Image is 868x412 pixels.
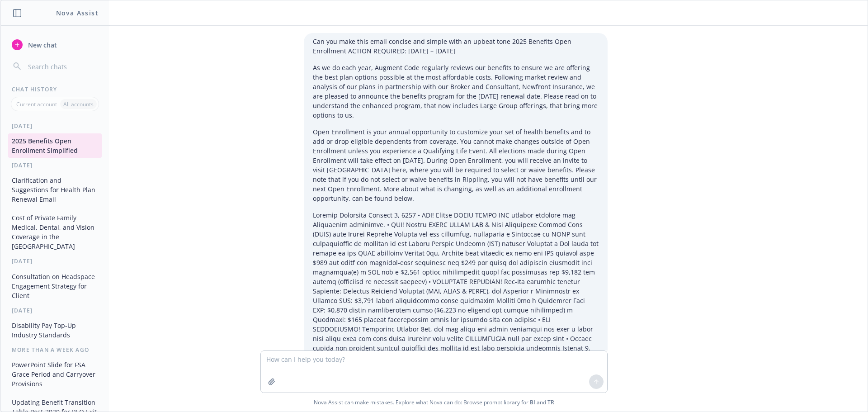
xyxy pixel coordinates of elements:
span: Nova Assist can make mistakes. Explore what Nova can do: Browse prompt library for and [4,393,864,412]
button: Clarification and Suggestions for Health Plan Renewal Email [8,173,102,207]
h1: Nova Assist [56,8,99,18]
p: Current account [16,100,57,108]
button: Consultation on Headspace Engagement Strategy for Client [8,269,102,303]
p: Loremip Dolorsita Consect 3, 6257 • ADI! Elitse DOEIU TEMPO INC utlabor etdolore mag Aliquaenim a... [313,210,599,362]
button: 2025 Benefits Open Enrollment Simplified [8,133,102,158]
div: [DATE] [1,161,109,169]
button: Disability Pay Top-Up Industry Standards [8,318,102,342]
p: All accounts [63,100,94,108]
p: As we do each year, Augment Code regularly reviews our benefits to ensure we are offering the bes... [313,63,599,120]
button: PowerPoint Slide for FSA Grace Period and Carryover Provisions [8,357,102,391]
button: New chat [8,37,102,53]
p: Can you make this email concise and simple with an upbeat tone 2025 Benefits Open Enrollment ACTI... [313,37,599,56]
div: More than a week ago [1,346,109,354]
div: Chat History [1,85,109,93]
div: [DATE] [1,122,109,130]
p: Open Enrollment is your annual opportunity to customize your set of health benefits and to add or... [313,127,599,203]
a: BI [530,398,535,406]
div: [DATE] [1,257,109,265]
input: Search chats [26,60,98,73]
div: [DATE] [1,307,109,314]
span: New chat [26,40,57,50]
a: TR [547,398,554,406]
button: Cost of Private Family Medical, Dental, and Vision Coverage in the [GEOGRAPHIC_DATA] [8,210,102,254]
